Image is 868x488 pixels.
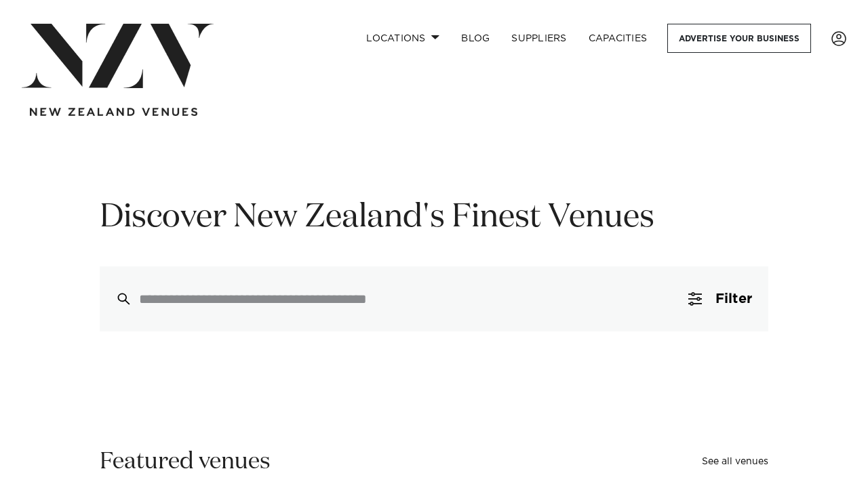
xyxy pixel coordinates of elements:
[100,447,271,477] h2: Featured venues
[578,24,658,53] a: Capacities
[22,24,214,88] img: nzv-logo.png
[450,24,500,53] a: BLOG
[355,24,450,53] a: Locations
[100,197,768,239] h1: Discover New Zealand's Finest Venues
[500,24,577,53] a: SUPPLIERS
[702,457,768,466] a: See all venues
[667,24,811,53] a: Advertise your business
[672,266,768,331] button: Filter
[30,108,197,117] img: new-zealand-venues-text.png
[715,292,752,306] span: Filter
